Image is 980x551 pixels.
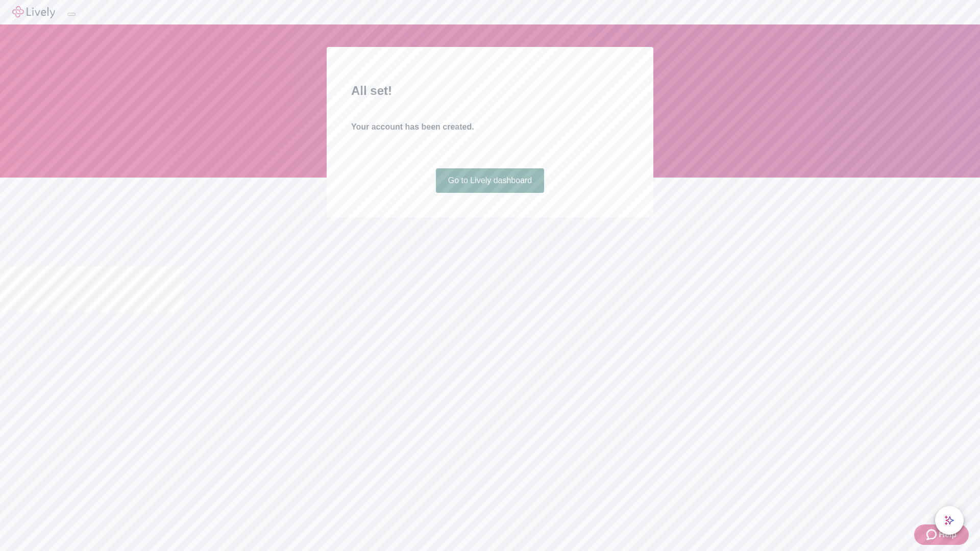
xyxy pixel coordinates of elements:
[939,529,957,541] span: Help
[351,82,629,100] h2: All set!
[351,121,629,133] h4: Your account has been created.
[935,506,964,535] button: chat
[914,524,969,545] button: Zendesk support iconHelp
[67,13,76,16] button: Log out
[944,515,954,525] svg: Lively AI Assistant
[12,6,55,18] img: Lively
[926,529,939,541] svg: Zendesk support icon
[436,168,545,193] a: Go to Lively dashboard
